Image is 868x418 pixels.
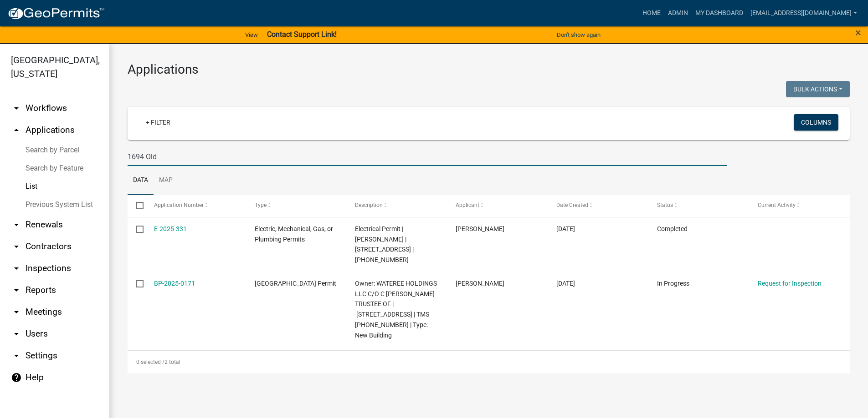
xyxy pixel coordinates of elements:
datatable-header-cell: Description [346,195,447,217]
span: Abbeville County Building Permit [255,280,336,287]
span: Description [355,202,383,208]
a: Data [128,166,154,195]
span: Applicant [456,202,479,208]
span: Steve Manning [456,280,504,287]
datatable-header-cell: Status [648,195,749,217]
i: arrow_drop_down [11,263,22,274]
i: arrow_drop_down [11,241,22,252]
datatable-header-cell: Type [246,195,346,217]
button: Bulk Actions [786,81,850,97]
i: arrow_drop_down [11,219,22,230]
a: + Filter [139,114,178,131]
span: Nolan Swartzentruber [456,225,504,232]
button: Don't show again [553,27,604,42]
span: Current Activity [758,202,796,208]
input: Search for applications [128,147,727,166]
span: Electric, Mechanical, Gas, or Plumbing Permits [255,225,333,243]
datatable-header-cell: Select [128,195,145,217]
a: Map [154,166,178,195]
button: Close [855,27,861,38]
a: My Dashboard [692,5,747,22]
button: Columns [794,114,838,131]
datatable-header-cell: Current Activity [749,195,850,217]
span: Owner: WATEREE HOLDINGS LLC C/O C MARK LEAPHART TRUSTEE OF | 1694 OLD LANDFILL RD | TMS 049-00-00... [355,280,437,339]
h3: Applications [128,62,850,77]
span: Status [657,202,673,208]
datatable-header-cell: Date Created [548,195,648,217]
i: arrow_drop_down [11,285,22,296]
span: 07/08/2025 [556,225,575,232]
span: Type [255,202,267,208]
a: BP-2025-0171 [154,280,195,287]
strong: Contact Support Link! [267,30,337,39]
i: arrow_drop_down [11,103,22,114]
i: help [11,372,22,383]
a: View [241,27,262,42]
a: E-2025-331 [154,225,187,232]
span: 05/27/2025 [556,280,575,287]
a: Home [639,5,664,22]
i: arrow_drop_up [11,125,22,136]
a: Admin [664,5,692,22]
i: arrow_drop_down [11,350,22,361]
a: [EMAIL_ADDRESS][DOMAIN_NAME] [747,5,861,22]
datatable-header-cell: Applicant [447,195,548,217]
span: Date Created [556,202,588,208]
div: 2 total [128,351,850,373]
span: Completed [657,225,688,232]
a: Request for Inspection [758,280,822,287]
span: Application Number [154,202,204,208]
span: In Progress [657,280,689,287]
datatable-header-cell: Application Number [145,195,246,217]
span: 0 selected / [136,359,164,365]
i: arrow_drop_down [11,328,22,339]
i: arrow_drop_down [11,307,22,317]
span: Electrical Permit | Nolan Swartzentruber | 1694 OLD LANDFILL RD | 049-00-00-084 [355,225,414,263]
span: × [855,26,861,39]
